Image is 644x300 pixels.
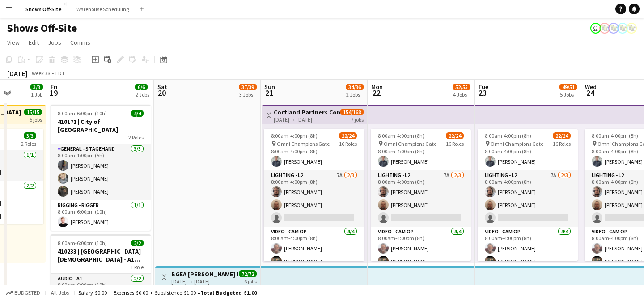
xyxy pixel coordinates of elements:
span: 19 [49,88,58,98]
span: 154/168 [340,109,364,115]
div: [DATE] → [DATE] [274,116,340,123]
app-user-avatar: Labor Coordinator [626,23,637,34]
span: Omni Champions Gate [277,140,330,147]
span: 22/24 [553,132,571,139]
app-job-card: 8:00am-4:00pm (8h)22/24 Omni Champions Gate16 Roles[PERSON_NAME]Lighting - L11/18:00am-4:00pm (8h... [264,129,364,261]
span: Omni Champions Gate [384,140,436,147]
span: All jobs [49,289,71,296]
span: Tue [478,83,488,91]
span: 8:00am-4:00pm (8h) [271,132,318,139]
app-job-card: 8:00am-4:00pm (8h)22/24 Omni Champions Gate16 Roles[PERSON_NAME]Lighting - L11/18:00am-4:00pm (8h... [371,129,471,261]
span: 21 [263,88,275,98]
span: Comms [70,38,90,46]
span: 3/3 [24,132,36,139]
app-card-role: Lighting - L27A2/38:00am-4:00pm (8h)[PERSON_NAME][PERSON_NAME] [478,170,578,227]
span: 34/36 [346,84,364,90]
span: 4/4 [131,110,144,117]
app-card-role: Video - Cam Op4/48:00am-4:00pm (8h)[PERSON_NAME][PERSON_NAME] [371,227,471,296]
app-job-card: 8:00am-6:00pm (10h)4/4410171 | City of [GEOGRAPHIC_DATA]2 RolesGeneral - Stagehand3/38:00am-1:00p... [51,105,151,231]
span: Edit [29,38,39,46]
span: 24 [584,88,597,98]
span: 16 Roles [339,140,357,147]
span: 22 [370,88,383,98]
app-card-role: Video - Cam Op4/48:00am-4:00pm (8h)[PERSON_NAME][PERSON_NAME] [264,227,364,296]
app-card-role: Lighting - L27A2/38:00am-4:00pm (8h)[PERSON_NAME][PERSON_NAME] [264,170,364,227]
button: Budgeted [4,288,42,298]
h1: Shows Off-Site [7,21,77,35]
button: Warehouse Scheduling [69,0,136,18]
div: 1 Job [31,91,42,98]
button: Shows Off-Site [18,0,69,18]
span: 20 [156,88,167,98]
div: 2 Jobs [346,91,363,98]
span: 1 Role [131,264,144,270]
app-card-role: General - Stagehand3/38:00am-1:00pm (5h)[PERSON_NAME][PERSON_NAME][PERSON_NAME] [51,144,151,200]
div: EDT [55,70,65,76]
span: Fri [51,83,58,91]
h3: 410171 | City of [GEOGRAPHIC_DATA] [51,118,151,134]
span: Week 38 [30,70,52,76]
app-user-avatar: Toryn Tamborello [590,23,601,34]
h3: Cortland Partners Conf 2025 -- 409280 [274,108,340,116]
span: 22/24 [339,132,357,139]
a: View [4,37,23,48]
span: Total Budgeted $1.00 [200,289,257,296]
span: Sun [264,83,275,91]
span: 6/6 [135,84,148,90]
div: 2 Jobs [136,91,149,98]
span: 15/15 [24,109,42,115]
span: 8:00am-4:00pm (8h) [485,132,531,139]
span: View [7,38,20,46]
span: Wed [585,83,597,91]
span: 2 Roles [128,134,144,141]
span: 49/51 [559,84,577,90]
span: 72/72 [239,270,257,277]
div: 6 jobs [244,277,257,285]
span: 3/3 [30,84,43,90]
span: 23 [477,88,488,98]
span: 8:00am-4:00pm (8h) [592,132,638,139]
app-card-role: Video - Cam Op4/48:00am-4:00pm (8h)[PERSON_NAME][PERSON_NAME] [478,227,578,296]
div: 3 Jobs [239,91,256,98]
div: Salary $0.00 + Expenses $0.00 + Subsistence $1.00 = [78,289,257,296]
div: 5 Jobs [560,91,577,98]
div: 5 jobs [30,115,42,123]
app-job-card: 8:00am-4:00pm (8h)22/24 Omni Champions Gate16 Roles[PERSON_NAME]Lighting - L11/18:00am-4:00pm (8h... [478,129,578,261]
div: [DATE] [7,69,28,78]
app-card-role: Lighting - L11/18:00am-4:00pm (8h)[PERSON_NAME] [264,140,364,170]
span: 8:00am-4:00pm (8h) [378,132,424,139]
h3: BGEA [PERSON_NAME] Upstate NY -- 409546 [171,270,238,278]
a: Edit [25,37,42,48]
app-user-avatar: Labor Coordinator [617,23,628,34]
app-user-avatar: Labor Coordinator [599,23,610,34]
span: 2/2 [131,240,144,246]
span: Jobs [48,38,61,46]
app-card-role: Lighting - L27A2/38:00am-4:00pm (8h)[PERSON_NAME][PERSON_NAME] [371,170,471,227]
span: 16 Roles [446,140,464,147]
span: 8:00am-6:00pm (10h) [58,240,107,246]
span: 52/55 [453,84,470,90]
app-card-role: Lighting - L11/18:00am-4:00pm (8h)[PERSON_NAME] [478,140,578,170]
span: 16 Roles [553,140,571,147]
a: Comms [67,37,94,48]
span: 37/39 [239,84,257,90]
h3: 410233 | [GEOGRAPHIC_DATA][DEMOGRAPHIC_DATA] - A1 Prep Day [51,247,151,263]
span: Omni Champions Gate [491,140,543,147]
span: 22/24 [446,132,464,139]
div: 4 Jobs [453,91,470,98]
app-card-role: Rigging - Rigger1/18:00am-6:00pm (10h)[PERSON_NAME] [51,200,151,231]
span: Mon [371,83,383,91]
div: 7 jobs [351,115,364,123]
div: [DATE] → [DATE] [171,278,238,285]
span: 2 Roles [21,140,36,147]
span: 8:00am-6:00pm (10h) [58,110,107,117]
span: Sat [157,83,167,91]
span: Budgeted [14,290,40,296]
a: Jobs [44,37,65,48]
app-card-role: Lighting - L11/18:00am-4:00pm (8h)[PERSON_NAME] [371,140,471,170]
app-user-avatar: Labor Coordinator [608,23,619,34]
